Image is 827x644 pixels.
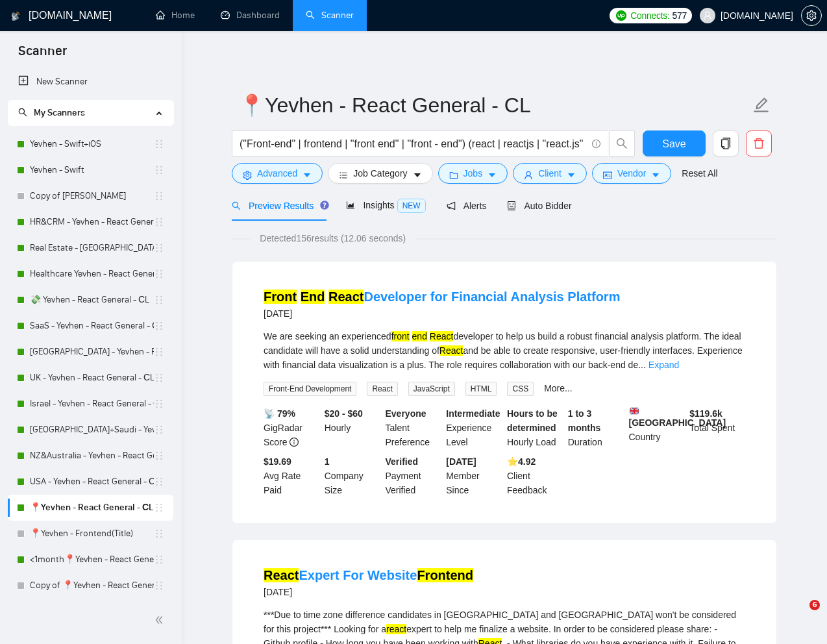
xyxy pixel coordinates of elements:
span: setting [802,10,821,21]
b: 📡 79% [264,408,295,419]
a: SaaS - Yevhen - React General - СL [30,313,154,339]
span: My Scanners [18,107,85,118]
a: 📍Yevhen - Frontend(Title) [30,521,154,547]
span: info-circle [290,438,299,447]
span: double-left [154,613,167,626]
div: Duration [565,406,626,449]
a: ReactExpert For WebsiteFrontend [264,568,473,582]
div: GigRadar Score [261,406,322,449]
li: Copy of 📍Yevhen - React General - СL [8,573,173,599]
span: Insights [346,200,425,210]
b: Hours to be determined [507,408,558,433]
mark: Frontend [417,568,473,582]
span: edit [753,97,770,114]
span: holder [154,165,164,175]
button: setting [801,5,822,26]
span: holder [154,321,164,331]
div: Company Size [322,454,383,497]
span: holder [154,191,164,201]
a: Copy of [PERSON_NAME] [30,183,154,209]
span: holder [154,269,164,279]
mark: React [430,331,454,341]
mark: react [386,624,406,634]
span: holder [154,139,164,149]
span: Auto Bidder [507,201,571,211]
span: holder [154,295,164,305]
div: Tooltip anchor [319,199,330,211]
li: UK - Yevhen - React General - СL [8,365,173,391]
b: Verified [386,456,419,467]
span: holder [154,502,164,513]
li: 💸 Yevhen - React General - СL [8,287,173,313]
li: HR&CRM - Yevhen - React General - СL [8,209,173,235]
div: Hourly Load [504,406,565,449]
a: New Scanner [18,69,163,95]
div: Client Feedback [504,454,565,497]
a: [GEOGRAPHIC_DATA]+Saudi - Yevhen - React General - СL [30,417,154,443]
a: 💸 Yevhen - React General - СL [30,287,154,313]
span: caret-down [567,170,576,180]
span: holder [154,399,164,409]
a: Yevhen - Swift+iOS [30,131,154,157]
div: Total Spent [687,406,748,449]
button: idcardVendorcaret-down [592,163,671,184]
a: Copy of 📍Yevhen - React General - СL [30,573,154,599]
span: holder [154,243,164,253]
a: Front End ReactDeveloper for Financial Analysis Platform [264,290,620,304]
a: 📍Yevhen - React General - СL [30,495,154,521]
li: <1month📍Yevhen - React General - СL [8,547,173,573]
input: Search Freelance Jobs... [240,136,586,152]
span: ... [638,360,646,370]
span: folder [449,170,458,180]
iframe: Intercom live chat [783,600,814,631]
span: Connects: [630,8,669,23]
span: setting [243,170,252,180]
span: user [524,170,533,180]
span: React [367,382,397,396]
a: setting [801,10,822,21]
img: logo [11,6,20,27]
span: search [232,201,241,210]
span: My Scanners [34,107,85,118]
span: holder [154,477,164,487]
button: settingAdvancedcaret-down [232,163,323,184]
b: 1 [325,456,330,467]
span: Alerts [447,201,487,211]
b: Intermediate [446,408,500,419]
b: [DATE] [446,456,476,467]
span: Preview Results [232,201,325,211]
span: notification [447,201,456,210]
a: USA - Yevhen - React General - СL [30,469,154,495]
span: copy [713,138,738,149]
div: We are seeking an experienced developer to help us build a robust financial analysis platform. Th... [264,329,745,372]
span: search [610,138,634,149]
div: [DATE] [264,584,473,600]
mark: front [391,331,410,341]
a: More... [544,383,573,393]
span: Detected 156 results (12.06 seconds) [251,231,415,245]
div: Payment Verified [383,454,444,497]
span: holder [154,554,164,565]
img: upwork-logo.png [616,10,626,21]
span: HTML [465,382,497,396]
li: Yevhen - Swift+iOS [8,131,173,157]
a: Yevhen - Swift [30,157,154,183]
span: Advanced [257,166,297,180]
div: Experience Level [443,406,504,449]
span: search [18,108,27,117]
li: Switzerland - Yevhen - React General - СL [8,339,173,365]
li: Copy of Yevhen - Swift [8,183,173,209]
a: homeHome [156,10,195,21]
div: [DATE] [264,306,620,321]
span: Jobs [463,166,483,180]
img: 🇬🇧 [630,406,639,415]
b: [GEOGRAPHIC_DATA] [629,406,726,428]
button: Save [643,130,706,156]
a: Israel - Yevhen - React General - СL [30,391,154,417]
span: bars [339,170,348,180]
span: area-chart [346,201,355,210]
button: folderJobscaret-down [438,163,508,184]
span: NEW [397,199,426,213]
b: 1 to 3 months [568,408,601,433]
span: Job Category [353,166,407,180]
